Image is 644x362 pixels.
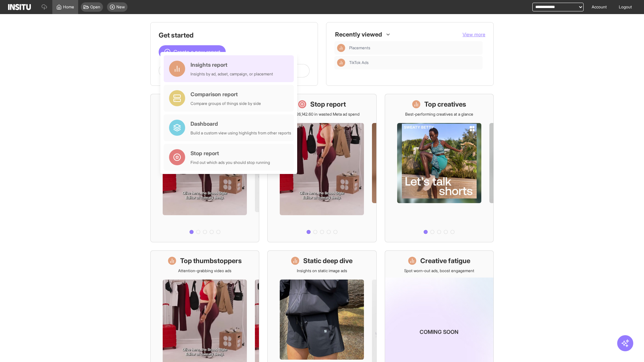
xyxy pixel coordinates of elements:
span: Placements [349,45,480,51]
div: Insights [337,59,345,67]
span: Placements [349,45,370,51]
div: Stop report [191,149,270,157]
div: Dashboard [191,120,291,128]
h1: Top thumbstoppers [180,256,242,265]
button: Create a new report [159,45,226,59]
h1: Top creatives [424,100,466,109]
h1: Static deep dive [303,256,353,265]
div: Insights report [191,61,273,69]
span: TikTok Ads [349,60,369,65]
div: Find out which ads you should stop running [191,160,270,165]
div: Insights [337,44,345,52]
h1: Stop report [310,100,346,109]
span: Create a new report [173,48,220,56]
button: View more [463,31,485,38]
span: Home [63,4,74,10]
span: Open [90,4,100,10]
p: Save £26,142.60 in wasted Meta ad spend [284,112,360,117]
h1: Get started [159,31,310,40]
a: Stop reportSave £26,142.60 in wasted Meta ad spend [267,94,376,242]
img: Logo [8,4,31,10]
p: Insights on static image ads [297,268,347,274]
span: New [116,4,125,10]
div: Comparison report [191,90,261,98]
a: What's live nowSee all active ads instantly [150,94,259,242]
p: Best-performing creatives at a glance [405,112,473,117]
p: Attention-grabbing video ads [178,268,231,274]
div: Compare groups of things side by side [191,101,261,106]
div: Insights by ad, adset, campaign, or placement [191,71,273,77]
span: View more [463,32,485,37]
span: TikTok Ads [349,60,480,65]
a: Top creativesBest-performing creatives at a glance [385,94,494,242]
div: Build a custom view using highlights from other reports [191,130,291,136]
